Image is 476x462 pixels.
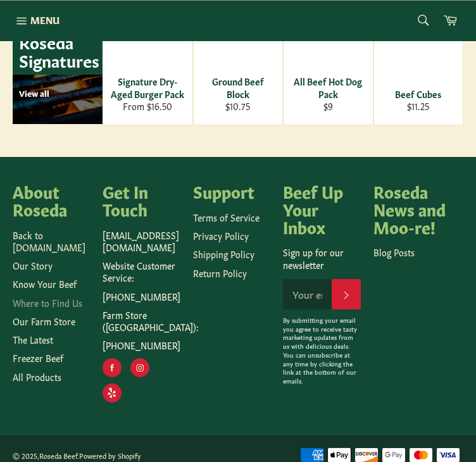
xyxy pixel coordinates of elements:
p: [EMAIL_ADDRESS][DOMAIN_NAME] [103,229,180,254]
h4: Support [193,182,270,200]
a: Back to [DOMAIN_NAME] [13,228,85,253]
a: Terms of Service [193,211,260,223]
div: Ground Beef Block [201,75,274,100]
p: Roseda Signatures [13,26,106,75]
a: Roseda Beef [39,451,77,460]
h4: Beef Up Your Inbox [283,182,360,235]
small: © 2025, . [13,451,141,460]
div: All Beef Hot Dog Pack [292,75,365,100]
div: $11.25 [382,100,454,112]
a: Freezer Beef [13,351,63,364]
h4: Roseda News and Moo-re! [373,182,451,235]
p: By submitting your email you agree to receive tasty marketing updates from us with delicious deal... [283,316,360,385]
p: Website Customer Service: [103,259,180,284]
a: Return Policy [193,266,247,279]
div: Beef Cubes [382,88,454,100]
input: Your email [283,279,331,309]
p: View all [19,87,106,99]
a: Know Your Beef [13,277,77,290]
a: Powered by Shopify [79,451,141,460]
a: Blog Posts [373,246,415,258]
span: Menu [30,13,59,27]
p: [PHONE_NUMBER] [103,339,180,351]
a: Where to Find Us [13,296,82,309]
a: Privacy Policy [193,229,249,242]
div: Signature Dry-Aged Burger Pack [111,75,184,100]
h4: About Roseda [13,182,90,217]
div: From $16.50 [111,100,184,112]
div: $10.75 [201,100,274,112]
a: All Products [13,370,61,383]
p: Farm Store ([GEOGRAPHIC_DATA]): [103,309,180,334]
h4: Get In Touch [103,182,180,217]
a: The Latest [13,333,53,346]
a: Our Farm Store [13,315,75,327]
a: Our Story [13,259,53,272]
div: $9 [292,100,365,112]
p: Sign up for our newsletter [283,246,360,271]
p: [PHONE_NUMBER] [103,290,180,303]
a: Shipping Policy [193,247,254,260]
